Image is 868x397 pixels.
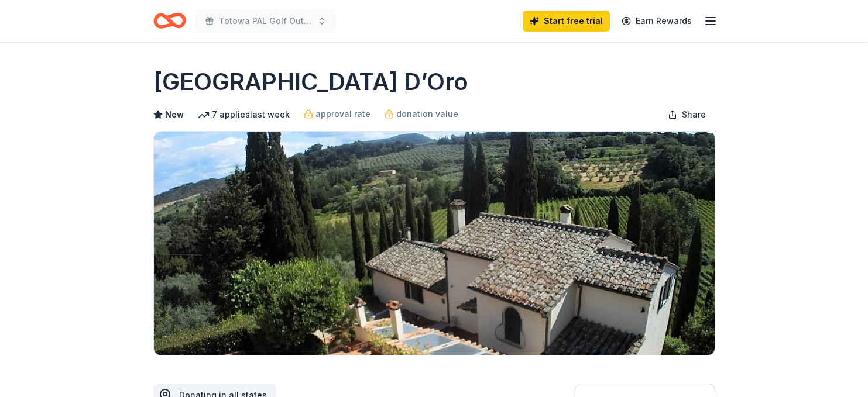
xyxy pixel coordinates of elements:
a: donation value [385,107,458,121]
span: New [165,108,184,122]
button: Totowa PAL Golf Outing [195,9,336,33]
a: Earn Rewards [615,11,699,32]
span: approval rate [315,107,370,121]
img: Image for Villa Sogni D’Oro [154,132,715,355]
span: donation value [396,107,458,121]
div: 7 applies last week [198,108,290,122]
span: Totowa PAL Golf Outing [219,14,313,28]
button: Share [658,103,715,126]
h1: [GEOGRAPHIC_DATA] D’Oro [153,65,468,98]
a: Start free trial [523,11,610,32]
a: Home [153,7,186,34]
span: Share [682,108,706,122]
a: approval rate [304,107,370,121]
